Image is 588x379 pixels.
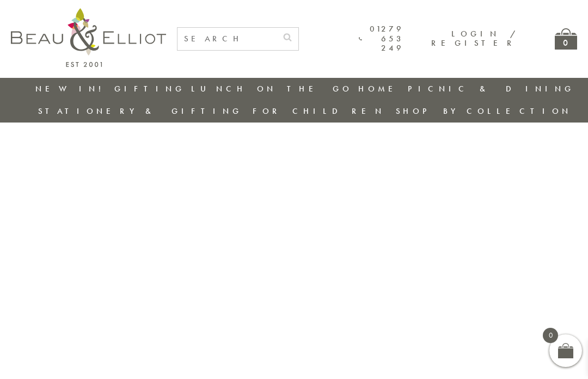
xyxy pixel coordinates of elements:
[408,83,574,94] a: Picnic & Dining
[177,28,277,50] input: SEARCH
[359,25,404,53] a: 01279 653 249
[35,83,108,94] a: New in!
[396,106,572,117] a: Shop by collection
[114,83,185,94] a: Gifting
[555,28,577,50] a: 0
[358,83,402,94] a: Home
[38,106,242,117] a: Stationery & Gifting
[543,328,558,343] span: 0
[431,28,517,48] a: Login / Register
[253,106,385,117] a: For Children
[191,83,352,94] a: Lunch On The Go
[11,8,166,67] img: logo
